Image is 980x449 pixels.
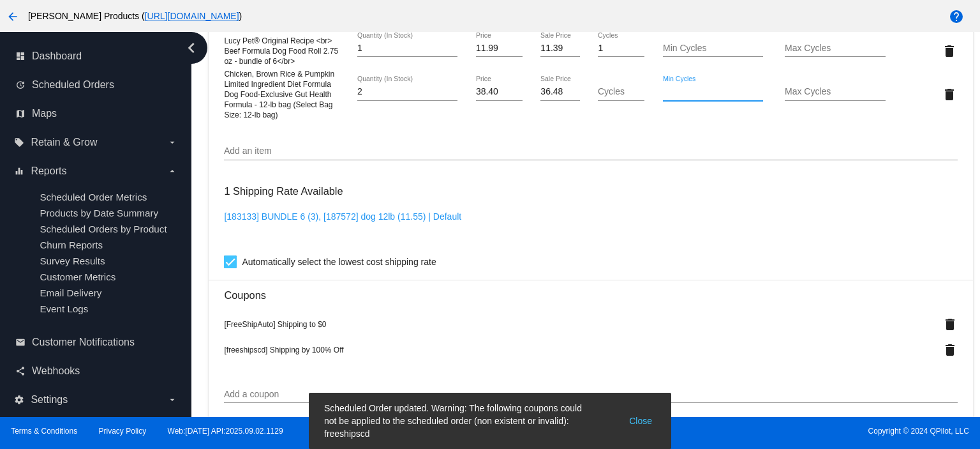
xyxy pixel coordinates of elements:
[540,87,579,97] input: Sale Price
[357,87,457,97] input: Quantity (In Stock)
[663,43,763,54] input: Min Cycles
[598,43,644,54] input: Cycles
[357,43,457,54] input: Quantity (In Stock)
[476,87,523,97] input: Price
[40,208,158,218] a: Products by Date Summary
[167,395,177,405] i: arrow_drop_down
[14,395,24,405] i: settings
[40,240,103,250] a: Churn Reports
[31,394,68,406] span: Settings
[15,103,177,124] a: map Maps
[224,36,338,66] span: Lucy Pet® Original Recipe <br> Beef Formula Dog Food Roll 2.75 oz - bundle of 6</br>
[181,38,202,58] i: chevron_left
[785,43,885,54] input: Max Cycles
[942,342,958,358] mat-icon: delete
[40,255,105,266] a: Survey Results
[14,137,24,148] i: local_offer
[224,178,343,205] h3: 1 Shipping Rate Available
[15,332,177,353] a: email Customer Notifications
[40,271,115,282] a: Customer Metrics
[663,87,763,97] input: Min Cycles
[15,51,26,61] i: dashboard
[168,427,283,436] a: Web:[DATE] API:2025.09.02.1129
[32,365,80,377] span: Webhooks
[145,11,239,21] a: [URL][DOMAIN_NAME]
[224,390,957,400] input: Add a coupon
[785,87,885,97] input: Max Cycles
[15,361,177,381] a: share Webhooks
[598,87,644,97] input: Cycles
[942,317,958,332] mat-icon: delete
[167,166,177,176] i: arrow_drop_down
[99,427,147,436] a: Privacy Policy
[15,46,177,66] a: dashboard Dashboard
[32,337,135,348] span: Customer Notifications
[224,70,334,119] span: Chicken, Brown Rice & Pumpkin Limited Ingredient Diet Formula Dog Food-Exclusive Gut Health Formu...
[949,9,964,24] mat-icon: help
[40,192,147,202] a: Scheduled Order Metrics
[476,43,523,54] input: Price
[15,366,26,376] i: share
[31,165,66,177] span: Reports
[11,427,77,436] a: Terms & Conditions
[14,166,24,176] i: equalizer
[40,287,101,298] a: Email Delivery
[224,211,461,222] a: [183133] BUNDLE 6 (3), [187572] dog 12lb (11.55) | Default
[28,11,242,21] span: [PERSON_NAME] Products ( )
[32,79,114,91] span: Scheduled Orders
[167,137,177,148] i: arrow_drop_down
[501,427,969,436] span: Copyright © 2024 QPilot, LLC
[540,43,579,54] input: Sale Price
[15,337,26,347] i: email
[15,80,26,90] i: update
[224,146,957,156] input: Add an item
[32,108,57,119] span: Maps
[942,43,957,59] mat-icon: delete
[242,254,436,270] span: Automatically select the lowest cost shipping rate
[224,280,957,301] h3: Coupons
[40,303,88,314] a: Event Logs
[15,75,177,95] a: update Scheduled Orders
[40,224,167,234] a: Scheduled Orders by Product
[5,9,20,24] mat-icon: arrow_back
[942,87,957,102] mat-icon: delete
[15,109,26,119] i: map
[224,346,343,354] span: [freeshipscd] Shipping by 100% Off
[31,137,97,148] span: Retain & Grow
[224,320,326,329] span: [FreeShipAuto] Shipping to $0
[324,402,656,440] simple-snack-bar: Scheduled Order updated. Warning: The following coupons could not be applied to the scheduled ord...
[625,402,656,440] button: Close
[32,50,82,62] span: Dashboard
